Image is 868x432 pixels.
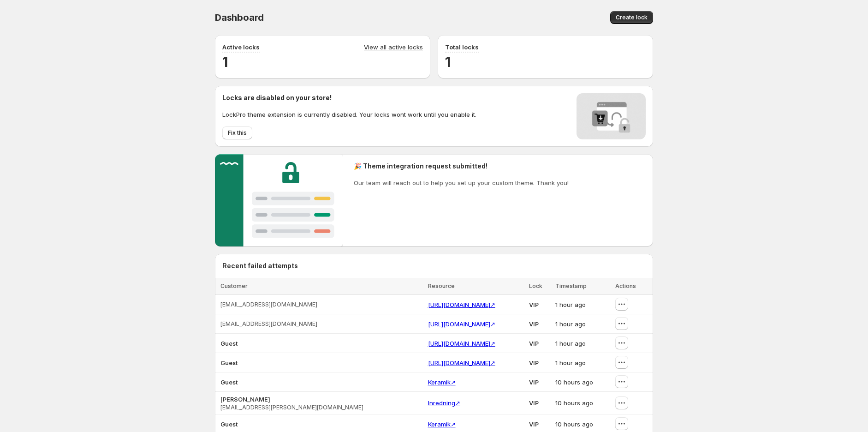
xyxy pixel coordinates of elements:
a: [URL][DOMAIN_NAME]↗ [428,301,495,308]
span: 10 hours ago [555,378,593,386]
h2: Locks are disabled on your store! [222,93,476,102]
span: 1 hour ago [555,359,586,366]
a: [URL][DOMAIN_NAME]↗ [428,320,495,328]
span: VIP [529,399,539,407]
span: Timestamp [555,282,587,289]
button: Fix this [222,126,252,139]
a: View all active locks [364,42,423,53]
span: Fix this [228,129,247,137]
h2: 1 [222,53,423,71]
span: 10 hours ago [555,420,593,428]
a: Keramik↗ [428,420,456,428]
img: Locks disabled [577,93,646,139]
span: 1 hour ago [555,340,586,347]
span: [EMAIL_ADDRESS][DOMAIN_NAME] [220,320,422,328]
p: LockPro theme extension is currently disabled. Your locks wont work until you enable it. [222,110,476,119]
span: Guest [220,378,238,386]
span: Guest [220,420,238,428]
span: [EMAIL_ADDRESS][DOMAIN_NAME] [220,301,422,308]
p: Total locks [445,42,479,52]
p: Active locks [222,42,260,52]
span: Resource [428,282,455,289]
span: Dashboard [215,12,264,23]
span: Guest [220,340,238,347]
h2: 🎉 Theme integration request submitted! [354,162,569,171]
span: VIP [529,420,539,428]
span: Guest [220,359,238,366]
a: Inredning↗ [428,399,460,407]
span: Actions [615,282,636,289]
span: 1 hour ago [555,320,586,328]
img: Customer support [215,154,343,246]
span: VIP [529,359,539,366]
span: 1 hour ago [555,301,586,308]
span: VIP [529,340,539,347]
a: [URL][DOMAIN_NAME]↗ [428,340,495,347]
h2: Recent failed attempts [222,261,298,270]
h2: 1 [445,53,646,71]
span: 10 hours ago [555,399,593,407]
span: [EMAIL_ADDRESS][PERSON_NAME][DOMAIN_NAME] [220,404,422,411]
span: Create lock [616,14,648,21]
a: Keramik↗ [428,378,456,386]
span: Lock [529,282,542,289]
span: VIP [529,378,539,386]
span: VIP [529,320,539,328]
span: [PERSON_NAME] [220,395,422,404]
span: Customer [220,282,248,289]
span: VIP [529,301,539,308]
a: [URL][DOMAIN_NAME]↗ [428,359,495,366]
button: Create lock [610,11,653,24]
p: Our team will reach out to help you set up your custom theme. Thank you! [354,178,569,187]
